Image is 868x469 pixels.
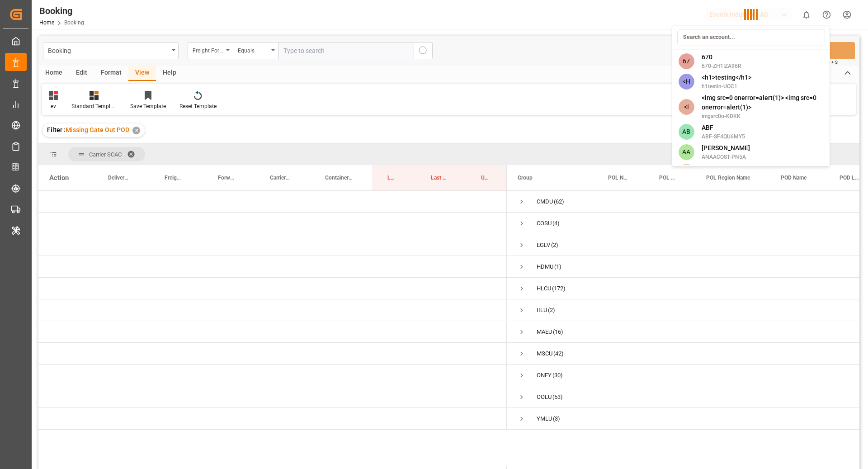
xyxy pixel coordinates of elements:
[39,19,54,26] a: Home
[38,408,507,430] div: Press SPACE to select this row.
[233,42,278,59] button: open menu
[38,191,507,213] div: Press SPACE to select this row.
[414,42,433,59] button: search button
[537,343,552,364] div: MSCU
[518,175,533,181] span: Group
[38,256,507,278] div: Press SPACE to select this row.
[128,66,156,81] div: View
[554,191,564,212] span: (62)
[537,322,552,342] div: MAEU
[537,191,553,212] div: CMDU
[537,213,552,234] div: COSU
[39,4,84,18] div: Booking
[130,102,166,110] div: Save Template
[69,66,94,81] div: Edit
[431,175,447,181] span: Last Opened By
[156,66,183,81] div: Help
[677,29,825,45] input: Search an account...
[537,365,552,386] div: ONEY
[38,299,507,321] div: Press SPACE to select this row.
[481,175,488,181] span: Update Last Opened By
[49,174,69,182] div: Action
[38,386,507,408] div: Press SPACE to select this row.
[270,175,291,181] span: Carrier Booking No.
[537,235,550,256] div: EGLV
[781,175,807,181] span: POD Name
[38,278,507,299] div: Press SPACE to select this row.
[552,278,566,299] span: (172)
[193,44,223,55] div: Freight Forwarder's Reference No.
[537,278,551,299] div: HLCU
[38,234,507,256] div: Press SPACE to select this row.
[608,175,629,181] span: POL Name
[659,175,676,181] span: POL Locode
[552,387,563,407] span: (53)
[553,322,563,342] span: (16)
[551,235,558,256] span: (2)
[49,102,58,110] div: ev
[537,408,552,429] div: YMLU
[218,175,236,181] span: Forwarder Name
[38,213,507,234] div: Press SPACE to select this row.
[188,42,233,59] button: open menu
[840,175,861,181] span: POD Locode
[537,256,553,277] div: HDMU
[238,44,269,55] div: Equals
[38,66,69,81] div: Home
[552,213,560,234] span: (4)
[108,175,130,181] span: Delivery No.
[554,256,561,277] span: (1)
[553,408,560,429] span: (3)
[132,127,140,134] div: ✕
[43,42,179,59] button: open menu
[38,321,507,343] div: Press SPACE to select this row.
[179,102,217,110] div: Reset Template
[89,151,122,158] span: Carrier SCAC
[47,126,66,133] span: Filter :
[48,44,169,56] div: Booking
[278,42,414,59] input: Type to search
[706,175,750,181] span: POL Region Name
[552,365,563,386] span: (30)
[66,126,129,133] span: Missing Gate Out POD
[548,300,555,321] span: (2)
[537,300,547,321] div: IILU
[38,343,507,365] div: Press SPACE to select this row.
[165,175,184,181] span: Freight Forwarder's Reference No.
[71,102,117,110] div: Standard Templates
[387,175,396,181] span: Last Opened Date
[38,365,507,386] div: Press SPACE to select this row.
[537,387,552,407] div: OOLU
[325,175,353,181] span: Container No.
[94,66,128,81] div: Format
[816,5,837,25] button: Help Center
[553,343,564,364] span: (42)
[796,5,816,25] button: show 0 new notifications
